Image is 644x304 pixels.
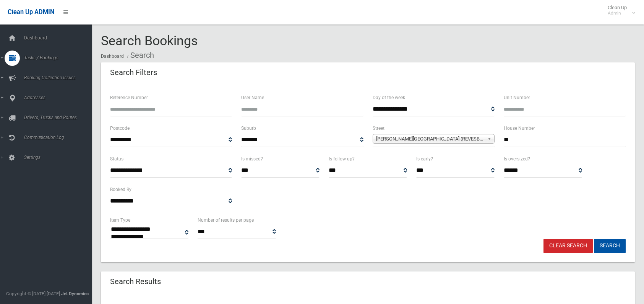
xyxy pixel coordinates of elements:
label: Item Type [110,216,130,224]
label: Reference Number [110,93,148,102]
header: Search Filters [101,65,166,80]
a: Clear Search [543,239,593,253]
label: Is oversized? [504,155,530,163]
span: Dashboard [22,35,97,41]
span: Tasks / Bookings [22,55,97,60]
button: Search [594,239,626,253]
header: Search Results [101,274,170,289]
label: Is missed? [241,155,263,163]
span: Drivers, Trucks and Routes [22,115,97,120]
label: Status [110,155,123,163]
span: Copyright © [DATE]-[DATE] [6,291,60,296]
label: Is follow up? [329,155,355,163]
span: Clean Up ADMIN [8,8,54,16]
span: Addresses [22,95,97,100]
label: Street [373,124,384,132]
small: Admin [608,10,627,16]
span: [PERSON_NAME][GEOGRAPHIC_DATA] (REVESBY 2212) [376,134,484,144]
label: Is early? [416,155,433,163]
label: Number of results per page [198,216,254,224]
label: Unit Number [504,93,530,102]
span: Settings [22,155,97,160]
label: Suburb [241,124,256,132]
strong: Jet Dynamics [61,291,89,296]
label: Postcode [110,124,130,132]
span: Search Bookings [101,33,198,48]
label: Day of the week [373,93,405,102]
a: Dashboard [101,54,124,59]
li: Search [125,48,154,62]
span: Booking Collection Issues [22,75,97,80]
label: User Name [241,93,264,102]
label: Booked By [110,185,131,194]
label: House Number [504,124,535,132]
span: Communication Log [22,135,97,140]
span: Clean Up [604,5,634,16]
